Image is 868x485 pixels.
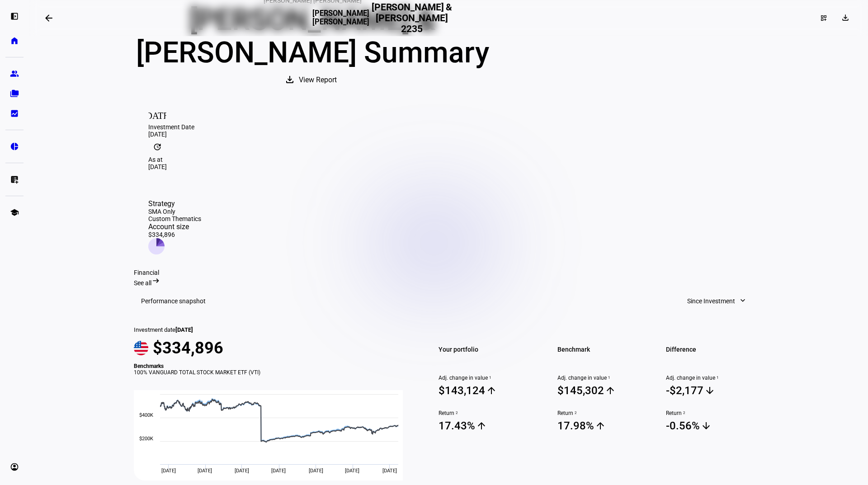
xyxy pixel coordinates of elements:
[5,65,24,83] a: group
[10,175,19,184] eth-mat-symbol: list_alt_add
[5,137,24,155] a: pie_chart
[148,105,166,123] mat-icon: [DATE]
[666,410,763,416] span: Return
[148,123,749,131] div: Investment Date
[235,468,249,474] span: [DATE]
[595,420,606,431] mat-icon: arrow_upward
[10,462,19,471] eth-mat-symbol: account_circle
[687,292,735,310] span: Since Investment
[5,85,24,103] a: folder_copy
[666,375,763,381] span: Adj. change in value
[148,163,749,170] div: [DATE]
[10,208,19,217] eth-mat-symbol: school
[666,343,763,356] span: Difference
[134,279,151,287] span: See all
[5,32,24,50] a: home
[369,2,455,34] h2: [PERSON_NAME] & [PERSON_NAME] 2235
[151,276,160,285] mat-icon: arrow_right_alt
[557,419,655,433] span: 17.98%
[454,410,458,416] sup: 2
[666,419,763,433] span: -0.56%
[309,468,323,474] span: [DATE]
[841,13,850,22] mat-icon: download
[141,297,206,305] h3: Performance snapshot
[439,384,485,397] div: $143,124
[43,13,54,24] mat-icon: arrow_backwards
[175,326,193,333] span: [DATE]
[605,385,616,396] mat-icon: arrow_upward
[476,420,487,431] mat-icon: arrow_upward
[134,326,413,333] div: Investment date
[701,420,712,431] mat-icon: arrow_downward
[704,385,715,396] mat-icon: arrow_downward
[10,69,19,78] eth-mat-symbol: group
[557,343,655,356] span: Benchmark
[312,9,369,33] h3: [PERSON_NAME] [PERSON_NAME]
[134,363,413,369] div: Benchmarks
[148,138,166,156] mat-icon: update
[198,468,212,474] span: [DATE]
[10,89,19,98] eth-mat-symbol: folder_copy
[139,436,153,442] text: $200K
[488,375,491,381] sup: 1
[345,468,359,474] span: [DATE]
[153,339,223,358] span: $334,896
[557,410,655,416] span: Return
[715,375,719,381] sup: 1
[148,208,201,215] div: SMA Only
[5,104,24,122] a: bid_landscape
[682,410,685,416] sup: 2
[573,410,577,416] sup: 2
[134,4,491,69] div: [PERSON_NAME] & [PERSON_NAME] Summary
[738,296,747,305] mat-icon: expand_more
[139,412,153,418] text: $400K
[148,222,201,231] div: Account size
[10,142,19,151] eth-mat-symbol: pie_chart
[666,384,763,397] span: -$2,177
[439,410,536,416] span: Return
[382,468,397,474] span: [DATE]
[439,343,536,356] span: Your portfolio
[134,369,413,376] div: 100% VANGUARD TOTAL STOCK MARKET ETF (VTI)
[161,468,176,474] span: [DATE]
[557,375,655,381] span: Adj. change in value
[678,292,756,310] button: Since Investment
[148,131,749,138] div: [DATE]
[148,215,201,222] div: Custom Thematics
[148,156,749,163] div: As at
[439,419,536,433] span: 17.43%
[607,375,610,381] sup: 1
[275,69,349,91] button: View Report
[284,74,295,85] mat-icon: download
[148,231,201,238] div: $334,896
[271,468,286,474] span: [DATE]
[299,69,337,91] span: View Report
[439,375,536,381] span: Adj. change in value
[148,199,201,208] div: Strategy
[10,36,19,45] eth-mat-symbol: home
[10,12,19,21] eth-mat-symbol: left_panel_open
[820,14,827,22] mat-icon: dashboard_customize
[557,384,655,397] span: $145,302
[486,385,497,396] mat-icon: arrow_upward
[134,269,763,276] div: Financial
[10,109,19,118] eth-mat-symbol: bid_landscape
